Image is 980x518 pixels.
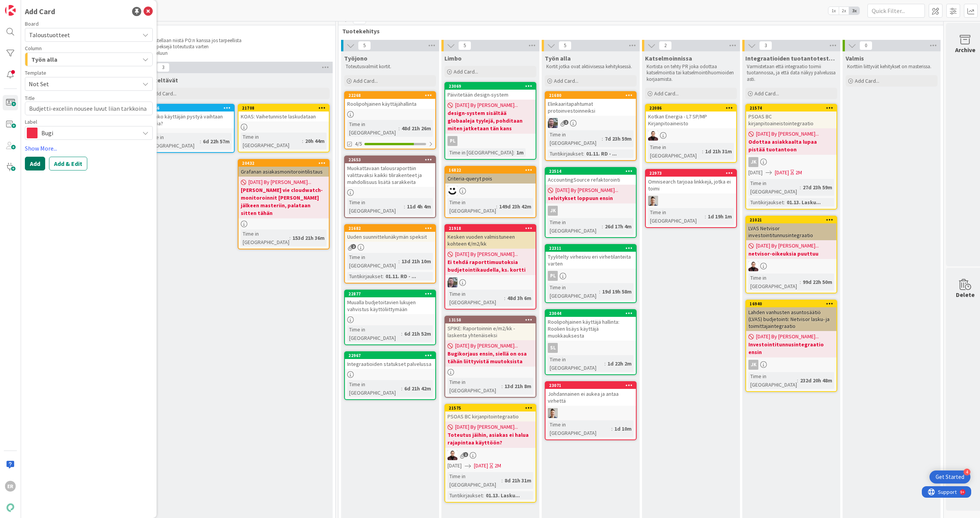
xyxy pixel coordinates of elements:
span: [DATE] [775,169,789,177]
img: AA [648,131,658,141]
div: Elinkaaritapahtumat protoinvestoinneiksi [546,99,636,116]
div: 13d 21h 8m [503,382,533,390]
div: 23069Päivitetään design-system [445,83,536,100]
textarea: Budjetti-exceliin nousee luvut liian tarkkoina [25,102,153,115]
li: Käydään läpi työn alla olevat kehitykset ja keskustellaan niistä PO:n kanssa jos tarpeellista [48,38,327,44]
img: AA [748,261,758,271]
span: : [200,137,201,146]
span: 3x [849,7,859,15]
div: JK [746,360,836,370]
div: Time in [GEOGRAPHIC_DATA] [448,378,501,395]
span: Add Card... [654,90,679,97]
div: AA [646,131,736,141]
span: : [401,384,402,393]
span: 2 [659,41,672,50]
a: 22514AccountingSource refaktorointi[DATE] By [PERSON_NAME]...selvitykset loppuun ensinJKTime in [... [545,167,637,238]
div: 21708 [242,105,329,111]
span: : [289,234,291,242]
a: 22966Tarviiko käyttäjän pystyä vaihtaan loginia?Time in [GEOGRAPHIC_DATA]:6d 22h 57m [143,104,235,153]
div: Omnisearch tarjoaa linkkejä, jotka ei toimi [646,177,736,193]
span: : [705,212,706,221]
div: 22877Muualla budjetoitavien lukujen vahvistus käyttöliittymään [345,290,435,314]
span: : [496,202,497,211]
span: Työn alla [545,54,571,62]
div: 8d 21h 31m [503,476,533,485]
div: 48d 3h 6m [505,294,533,302]
img: Visit kanbanzone.com [5,5,16,16]
span: 2 [351,244,356,249]
span: Add Card... [554,77,578,84]
div: Uuden suunnittelunäkymän speksit [345,232,435,242]
img: TN [548,408,558,418]
span: Taloustuotteet [29,31,70,39]
div: 22086 [646,105,736,111]
div: 22973 [649,170,736,176]
div: 21574 [746,105,836,111]
div: 21918 [445,225,536,232]
div: Tarviiko käyttäjän pystyä vaihtaan loginia? [144,111,234,128]
div: 11d 4h 4m [405,202,433,211]
a: 22086Kotkan Energia - L7 SP/MP KirjanpitoaineistoAATime in [GEOGRAPHIC_DATA]:1d 21h 31m [645,104,737,163]
img: TN [648,196,658,206]
div: 23044Roolipohjainen käyttäjä hallinta: Roolien lisäys käyttäjä muokkauksesta [546,310,636,341]
div: 4 [964,469,970,475]
div: 23044 [549,311,636,316]
span: : [583,149,584,158]
div: 20432 [242,161,329,166]
div: 19d 19h 58m [600,287,634,296]
span: : [501,476,503,485]
span: 1 [463,452,468,457]
div: 22268Roolipohjainen käyttäjähallinta [345,92,435,109]
a: 21575PSOAS BC kirjanpitointegraatio[DATE] By [PERSON_NAME]...Toteutus jäihin, asiakas ei halua ra... [444,404,536,503]
span: : [382,272,384,280]
div: 21575 [449,405,536,411]
div: JK [748,360,758,370]
div: 20432Grafanan asiakasmonitorointilistaus [238,160,329,177]
span: Keskiviikko - Yhteissuunnittelu [41,27,326,35]
button: Add & Edit [49,157,87,170]
div: 16822Criteria-queryt pois [445,167,536,184]
div: 16940Lahden vanhusten asuntosäätiö (LVAS) budjetointi: Netvisor lasku- ja toimittajaintegraatio [746,300,836,331]
div: LVAS Netvisor investointitunnusintegraatio [746,223,836,240]
div: 232d 20h 48m [798,376,834,385]
div: 01.13. Lasku... [484,491,522,500]
span: Työn alla [31,54,57,64]
div: sl [548,343,558,353]
div: 13158 [445,316,536,323]
div: 01.11. RD - ... [584,149,619,158]
span: [DATE] By [PERSON_NAME]... [455,101,518,109]
div: 1d 19h 1m [706,212,734,221]
div: 23071Johdannainen ei aukea ja antaa virhettä [546,382,636,406]
div: 20432 [238,160,329,167]
span: Add Card... [454,68,478,75]
span: : [611,425,612,433]
div: Time in [GEOGRAPHIC_DATA] [241,133,302,149]
div: Johdannainen ei aukea ja antaa virhettä [546,389,636,406]
div: AA [746,261,836,271]
div: AA [445,450,536,460]
div: 22653 [345,156,435,163]
span: 2 [563,120,568,125]
img: avatar [5,502,16,513]
a: 22653Muokattavaan talousraporttiin valittavaksi kaikki tilirakenteet ja mahdollisuus lisätä sarak... [344,156,436,218]
span: [DATE] By [PERSON_NAME]... [455,423,518,431]
div: SPIKE: Raportoinnin e/m2/kk -laskenta yhtenäiseksi [445,323,536,340]
div: Lahden vanhusten asuntosäätiö (LVAS) budjetointi: Netvisor lasku- ja toimittajaintegraatio [746,307,836,331]
span: Integraatioiden tuotantotestaus [745,54,837,62]
div: Time in [GEOGRAPHIC_DATA] [748,274,800,290]
div: Tuntikirjaukset [448,491,483,500]
div: 21680 [549,93,636,98]
div: 13158SPIKE: Raportoinnin e/m2/kk -laskenta yhtenäiseksi [445,316,536,340]
div: 23069 [445,83,536,90]
img: TK [448,277,457,287]
span: : [399,257,400,266]
div: 16822 [445,167,536,174]
b: netvisor-oikeuksia puuttuu [748,250,834,257]
div: Time in [GEOGRAPHIC_DATA] [347,380,401,397]
span: : [401,329,402,338]
a: Show More... [25,144,153,153]
div: Time in [GEOGRAPHIC_DATA] [548,130,602,147]
span: Column [25,46,42,51]
div: 9+ [39,3,42,9]
span: : [504,294,505,302]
